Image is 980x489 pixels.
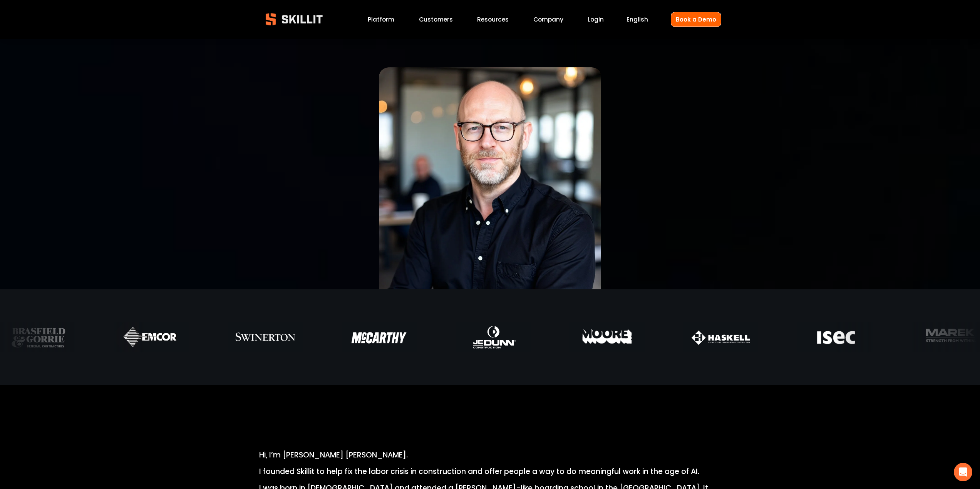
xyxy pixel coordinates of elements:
span: Resources [477,15,509,24]
div: Open Intercom Messenger [954,463,972,481]
img: Skillit [259,8,329,31]
a: folder dropdown [477,14,509,25]
div: language picker [627,14,648,25]
a: Customers [419,14,453,25]
p: Hi, I’m [PERSON_NAME] [PERSON_NAME]. [259,449,721,461]
span: English [627,15,648,24]
a: Company [533,14,563,25]
a: Login [588,14,604,25]
a: Book a Demo [671,12,721,27]
a: Platform [368,14,394,25]
p: I founded Skillit to help fix the labor crisis in construction and offer people a way to do meani... [259,466,721,478]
